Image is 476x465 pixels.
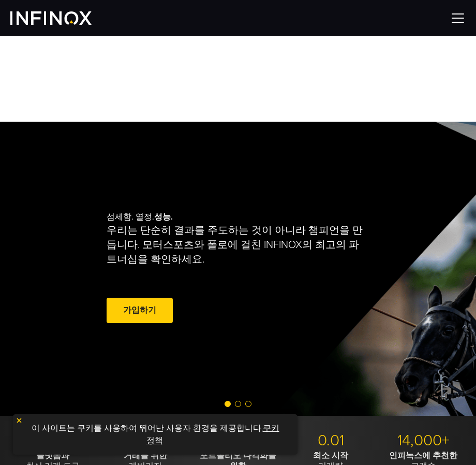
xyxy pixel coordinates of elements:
img: yellow close icon [16,417,23,424]
p: MT4/5 [10,431,95,451]
p: 우리는 단순히 결과를 주도하는 것이 아니라 챔피언을 만듭니다. 모터스포츠와 폴로에 걸친 INFINOX의 최고의 파트너십을 확인하세요. [107,223,367,267]
span: Go to slide 2 [235,401,241,407]
strong: 최소 시작 [313,451,348,461]
strong: 인피녹스에 추천한 [389,451,457,461]
strong: 플랫폼과 [36,451,69,461]
p: 14,000+ [381,431,466,451]
div: 섬세함. 열정. [107,172,433,366]
p: 이 사이트는 쿠키를 사용하여 뛰어난 사용자 환경을 제공합니다. . [18,419,292,449]
strong: 성능. [154,212,173,222]
strong: 거래를 위한 [124,451,167,461]
a: 가입하기 [107,298,173,323]
span: Go to slide 3 [245,401,251,407]
span: Go to slide 1 [225,401,231,407]
p: 0.01 [288,431,373,451]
